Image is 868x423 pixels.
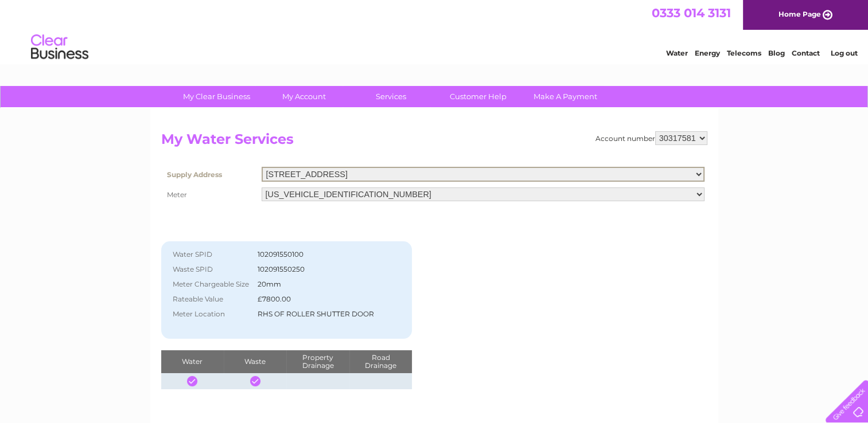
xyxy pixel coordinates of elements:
th: Meter [161,185,259,204]
a: Customer Help [431,86,526,107]
th: Supply Address [161,164,259,185]
div: Clear Business is a trading name of Verastar Limited (registered in [GEOGRAPHIC_DATA] No. 3667643... [164,6,706,56]
a: My Account [256,86,351,107]
td: £7800.00 [255,292,387,307]
a: Water [666,49,688,57]
a: Blog [768,49,785,57]
a: Log out [830,49,857,57]
td: 102091550100 [255,247,387,262]
a: Services [344,86,438,107]
div: Account number [595,131,707,145]
img: logo.png [30,30,89,65]
th: Waste SPID [167,262,255,277]
td: 20mm [255,277,387,292]
th: Property Drainage [286,350,349,373]
th: Road Drainage [349,350,412,373]
h2: My Water Services [161,131,707,153]
th: Water [161,350,224,373]
th: Water SPID [167,247,255,262]
th: Meter Location [167,307,255,322]
a: My Clear Business [169,86,264,107]
a: Telecoms [727,49,761,57]
th: Meter Chargeable Size [167,277,255,292]
td: 102091550250 [255,262,387,277]
a: Make A Payment [518,86,613,107]
th: Waste [224,350,286,373]
a: 0333 014 3131 [652,6,731,20]
a: Energy [695,49,720,57]
th: Rateable Value [167,292,255,307]
a: Contact [792,49,820,57]
td: RHS OF ROLLER SHUTTER DOOR [255,307,387,322]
